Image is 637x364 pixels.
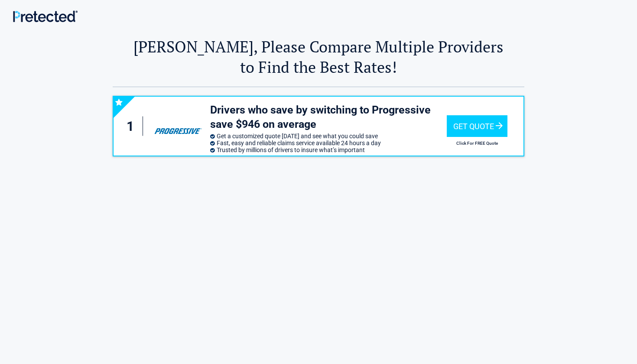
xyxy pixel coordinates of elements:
[210,140,447,146] li: Fast, easy and reliable claims service available 24 hours a day
[150,113,206,140] img: progressive's logo
[13,10,78,22] img: Main Logo
[210,146,447,153] li: Trusted by millions of drivers to insure what’s important
[210,133,447,140] li: Get a customized quote [DATE] and see what you could save
[122,117,143,136] div: 1
[113,36,524,77] h2: [PERSON_NAME], Please Compare Multiple Providers to Find the Best Rates!
[447,141,507,146] h2: Click For FREE Quote
[447,115,507,137] div: Get Quote
[210,103,447,131] h3: Drivers who save by switching to Progressive save $946 on average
